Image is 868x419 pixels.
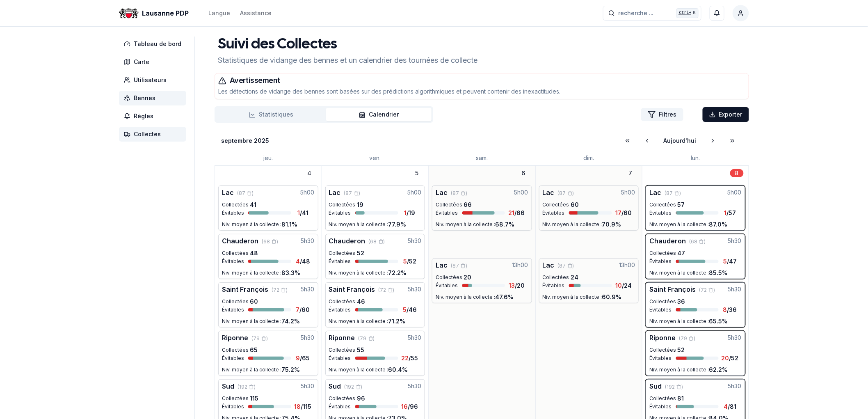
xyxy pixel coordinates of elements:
div: 68.7% [495,220,514,229]
div: Évitables [329,403,352,410]
div: Niv. moyen à la collecte : [436,221,495,228]
div: 13h00 [619,261,635,269]
div: Collectées [436,274,459,281]
span: Lausanne PDP [142,8,189,18]
div: Sud [329,381,341,391]
div: Évitables [543,282,566,289]
div: (87 ) [451,263,467,269]
div: 36 [673,298,697,306]
div: Riponne [329,333,355,343]
div: Évitables [329,258,352,265]
div: 75.2% [281,366,300,374]
div: 81 [673,394,697,403]
a: Collectes [119,127,190,142]
div: (79 ) [679,335,695,342]
div: Niv. moyen à la collecte : [543,294,602,300]
div: (87 ) [451,190,467,197]
p: Statistiques de vidange des bennes et un calendrier des tournées de collecte [218,55,477,66]
div: Évitables [222,210,245,216]
a: Carte [119,55,190,69]
div: 5h30 [728,237,742,245]
div: 96 [352,394,376,403]
div: Collectées [222,298,245,305]
div: Niv. moyen à la collecte : [649,270,709,276]
div: (79 ) [359,335,375,342]
div: /96 [398,403,421,411]
span: 17 [615,209,621,216]
div: /19 [398,209,421,217]
div: Collectées [543,274,566,281]
span: Règles [134,112,153,120]
div: Niv. moyen à la collecte : [222,318,281,325]
span: 5 [723,258,727,265]
button: recherche ...Ctrl+K [603,6,701,21]
span: 8 [723,306,727,313]
span: 1 [404,209,407,216]
div: 46 [352,298,376,306]
span: 5 [403,306,407,313]
div: Niv. moyen à la collecte : [222,270,281,276]
div: 6 [517,169,530,177]
div: 57 [673,201,697,209]
span: 20 [722,355,729,362]
div: Niv. moyen à la collecte : [436,294,495,300]
button: Aujourd'hui [657,133,703,149]
div: Niv. moyen à la collecte : [649,221,709,228]
div: (79 ) [251,335,268,342]
div: Niv. moyen à la collecte : [329,270,388,276]
h1: Suivi des Collectes [218,37,477,53]
div: Saint François [222,284,268,294]
span: 7 [296,306,299,313]
div: /52 [398,257,421,266]
div: Évitables [329,307,352,313]
span: 9 [296,355,300,362]
div: Exporter [703,107,749,122]
div: 52 [673,346,697,354]
div: 60.4% [388,366,408,374]
div: Niv. moyen à la collecte : [649,366,709,373]
div: /48 [291,257,314,266]
a: Lausanne PDP [119,8,192,18]
div: 5h30 [728,382,742,390]
div: Chauderon [649,236,686,246]
div: Collectées [329,347,352,353]
div: Collectées [329,201,352,208]
div: 8 [730,169,744,177]
div: Lac [543,260,555,270]
div: Chauderon [329,236,365,246]
div: 60.9% [602,293,622,301]
div: /66 [505,209,528,217]
div: /55 [398,354,421,362]
div: 5h00 [514,188,528,197]
div: (72 ) [699,287,715,293]
div: 24 [566,273,590,282]
a: Assistance [240,8,272,18]
div: Niv. moyen à la collecte : [329,221,388,228]
a: Règles [119,109,190,124]
div: Collectées [649,395,672,402]
div: Évitables [436,210,459,216]
div: lun. [642,154,749,162]
div: Évitables [436,282,459,289]
div: Saint François [649,284,696,294]
div: Collectées [329,250,352,256]
div: dim. [535,154,642,162]
span: 18 [294,403,301,410]
div: 5h00 [621,188,635,197]
div: 48 [245,249,269,257]
div: Lac [329,188,341,197]
div: 5h30 [408,334,421,342]
div: Collectées [649,250,672,256]
span: Bennes [134,94,155,102]
span: 1 [724,209,726,216]
span: recherche ... [618,9,654,17]
span: 21 [509,209,515,216]
div: 7 [624,169,637,177]
div: Sud [649,381,662,391]
div: 5 [410,169,423,177]
div: 115 [245,394,269,403]
span: 5 [403,258,407,265]
div: Niv. moyen à la collecte : [222,366,281,373]
div: (72 ) [272,287,288,293]
button: Statistiques [216,108,326,121]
